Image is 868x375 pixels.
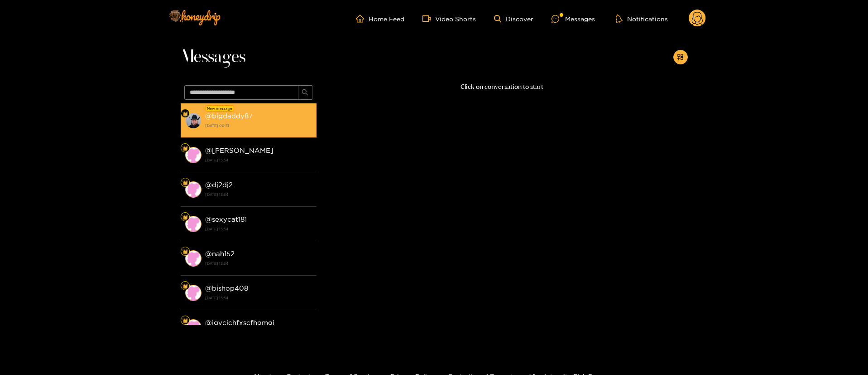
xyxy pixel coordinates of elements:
[205,156,312,164] strong: [DATE] 15:54
[182,111,188,117] img: Fan Level
[185,147,201,163] img: conversation
[185,216,201,232] img: conversation
[205,190,312,199] strong: [DATE] 15:54
[356,15,404,23] a: Home Feed
[185,285,201,301] img: conversation
[205,294,312,302] strong: [DATE] 15:54
[317,82,688,92] p: Click on conversation to start
[185,319,201,336] img: conversation
[673,50,688,64] button: appstore-add
[422,15,476,23] a: Video Shorts
[205,122,312,130] strong: [DATE] 00:31
[182,249,188,254] img: Fan Level
[205,259,312,268] strong: [DATE] 15:54
[356,15,369,23] span: home
[551,14,595,24] div: Messages
[205,215,247,223] strong: @ sexycat181
[185,181,201,198] img: conversation
[185,250,201,267] img: conversation
[205,225,312,233] strong: [DATE] 15:54
[422,15,435,23] span: video-camera
[181,46,245,68] span: Messages
[494,15,533,23] a: Discover
[302,89,308,97] span: search
[185,112,201,129] img: conversation
[206,105,234,112] div: New message
[182,180,188,185] img: Fan Level
[205,181,233,189] strong: @ dj2dj2
[182,214,188,220] img: Fan Level
[182,283,188,289] img: Fan Level
[298,85,312,100] button: search
[205,319,274,326] strong: @ jgvcjchfxscfhgmgj
[182,318,188,323] img: Fan Level
[205,146,273,154] strong: @ [PERSON_NAME]
[205,284,248,292] strong: @ bishop408
[677,54,684,61] span: appstore-add
[205,112,253,120] strong: @ bigdaddy87
[205,250,235,258] strong: @ nah152
[182,146,188,151] img: Fan Level
[613,14,671,23] button: Notifications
